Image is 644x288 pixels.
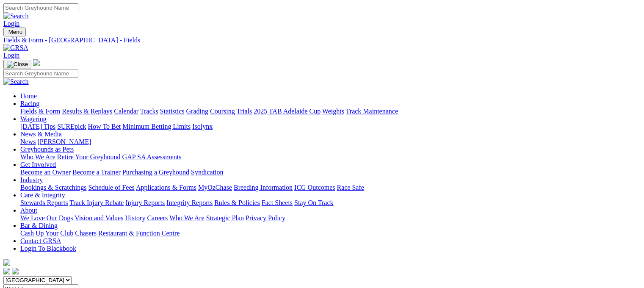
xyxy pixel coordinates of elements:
[294,184,335,191] a: ICG Outcomes
[198,184,232,191] a: MyOzChase
[20,237,61,244] a: Contact GRSA
[20,230,73,237] a: Cash Up Your Club
[136,184,196,191] a: Applications & Forms
[20,146,74,153] a: Greyhounds as Pets
[122,153,182,161] a: GAP SA Assessments
[166,199,213,206] a: Integrity Reports
[20,138,641,146] div: News & Media
[20,153,641,161] div: Greyhounds as Pets
[262,199,293,206] a: Fact Sheets
[114,108,138,115] a: Calendar
[57,153,121,161] a: Retire Your Greyhound
[20,184,86,191] a: Bookings & Scratchings
[20,222,58,229] a: Bar & Dining
[57,123,86,130] a: SUREpick
[125,199,165,206] a: Injury Reports
[20,214,73,222] a: We Love Our Dogs
[147,214,168,222] a: Careers
[20,199,68,206] a: Stewards Reports
[20,100,39,107] a: Racing
[20,169,71,176] a: Become an Owner
[20,108,60,115] a: Fields & Form
[122,123,191,130] a: Minimum Betting Limits
[20,153,55,161] a: Who We Are
[210,108,235,115] a: Coursing
[20,161,56,168] a: Get Involved
[88,123,121,130] a: How To Bet
[3,12,29,20] img: Search
[3,69,78,78] input: Search
[88,184,134,191] a: Schedule of Fees
[140,108,158,115] a: Tracks
[20,138,36,145] a: News
[234,184,293,191] a: Breeding Information
[236,108,252,115] a: Trials
[214,199,260,206] a: Rules & Policies
[3,268,10,274] img: facebook.svg
[3,44,28,52] img: GRSA
[20,108,641,115] div: Racing
[337,184,364,191] a: Race Safe
[169,214,205,222] a: Who We Are
[62,108,112,115] a: Results & Replays
[20,214,641,222] div: About
[3,20,19,27] a: Login
[20,123,641,130] div: Wagering
[206,214,244,222] a: Strategic Plan
[246,214,285,222] a: Privacy Policy
[254,108,321,115] a: 2025 TAB Adelaide Cup
[192,123,213,130] a: Isolynx
[75,214,123,222] a: Vision and Values
[20,123,55,130] a: [DATE] Tips
[20,207,37,214] a: About
[3,3,78,12] input: Search
[322,108,344,115] a: Weights
[3,78,29,86] img: Search
[294,199,333,206] a: Stay On Track
[33,59,40,66] img: logo-grsa-white.png
[20,92,37,100] a: Home
[20,199,641,207] div: Care & Integrity
[20,245,76,252] a: Login To Blackbook
[20,115,47,122] a: Wagering
[20,169,641,176] div: Get Involved
[12,268,19,274] img: twitter.svg
[69,199,124,206] a: Track Injury Rebate
[75,230,180,237] a: Chasers Restaurant & Function Centre
[122,169,189,176] a: Purchasing a Greyhound
[20,176,43,183] a: Industry
[346,108,398,115] a: Track Maintenance
[3,28,26,36] button: Toggle navigation
[20,184,641,191] div: Industry
[160,108,185,115] a: Statistics
[186,108,208,115] a: Grading
[3,60,31,69] button: Toggle navigation
[20,130,62,138] a: News & Media
[3,36,641,44] a: Fields & Form - [GEOGRAPHIC_DATA] - Fields
[37,138,91,145] a: [PERSON_NAME]
[8,29,22,35] span: Menu
[3,52,19,59] a: Login
[3,259,10,266] img: logo-grsa-white.png
[20,230,641,237] div: Bar & Dining
[7,61,28,68] img: Close
[20,191,65,199] a: Care & Integrity
[191,169,223,176] a: Syndication
[125,214,145,222] a: History
[72,169,121,176] a: Become a Trainer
